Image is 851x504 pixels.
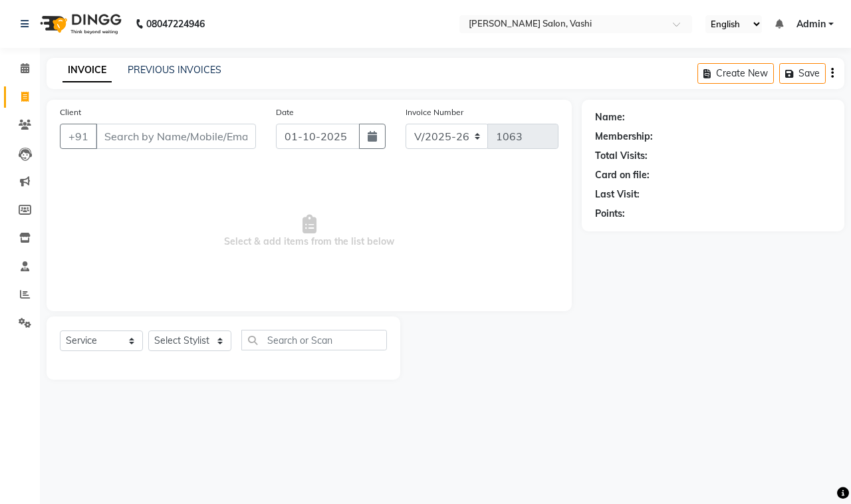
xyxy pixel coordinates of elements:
[779,63,826,84] button: Save
[595,130,653,144] div: Membership:
[595,110,625,124] div: Name:
[60,165,558,298] span: Select & add items from the list below
[796,17,826,31] span: Admin
[96,124,256,149] input: Search by Name/Mobile/Email/Code
[62,59,112,82] a: INVOICE
[697,63,774,84] button: Create New
[595,188,640,201] div: Last Visit:
[595,168,650,182] div: Card on file:
[406,106,463,118] label: Invoice Number
[60,106,81,118] label: Client
[146,5,205,43] b: 08047224946
[241,330,387,350] input: Search or Scan
[128,64,221,76] a: PREVIOUS INVOICES
[60,124,97,149] button: +91
[595,149,648,163] div: Total Visits:
[34,5,125,43] img: logo
[595,207,625,221] div: Points:
[276,106,294,118] label: Date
